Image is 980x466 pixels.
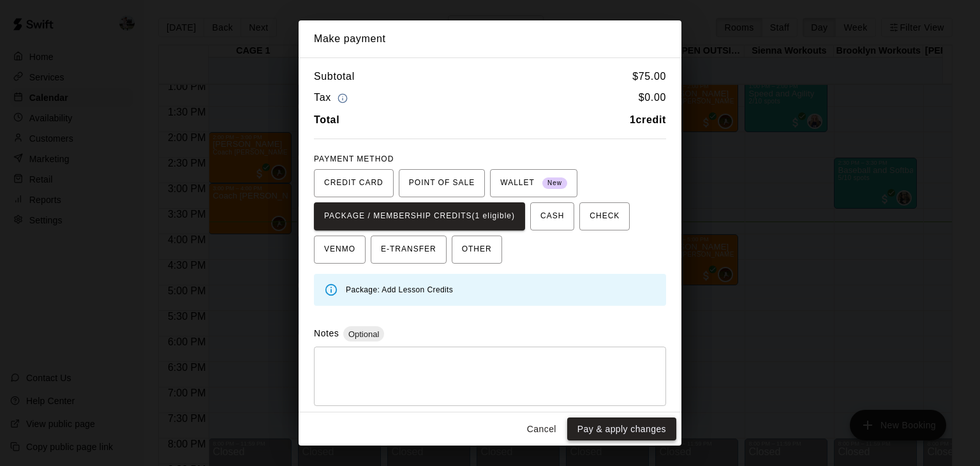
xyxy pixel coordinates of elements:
h6: Tax [314,89,351,107]
span: PACKAGE / MEMBERSHIP CREDITS (1 eligible) [324,206,515,227]
span: New [542,175,567,192]
b: 1 credit [630,114,666,125]
span: PAYMENT METHOD [314,154,394,163]
h6: $ 0.00 [639,89,666,107]
button: Pay & apply changes [567,417,676,441]
span: WALLET [500,173,567,193]
b: Total [314,114,339,125]
span: CASH [540,206,564,227]
button: CASH [530,202,574,230]
span: Package: Add Lesson Credits [346,285,453,294]
button: PACKAGE / MEMBERSHIP CREDITS(1 eligible) [314,202,525,230]
button: Cancel [521,417,562,441]
button: OTHER [452,236,502,264]
h6: Subtotal [314,68,355,85]
span: Optional [343,329,384,339]
button: WALLET New [490,169,577,197]
h6: $ 75.00 [632,68,666,85]
span: CHECK [590,206,620,227]
span: CREDIT CARD [324,173,383,193]
button: VENMO [314,236,366,264]
button: CHECK [579,202,630,230]
button: CREDIT CARD [314,169,394,197]
h2: Make payment [299,20,681,57]
span: POINT OF SALE [409,173,475,193]
button: E-TRANSFER [371,236,447,264]
span: E-TRANSFER [381,239,436,260]
button: POINT OF SALE [399,169,485,197]
label: Notes [314,328,339,338]
span: OTHER [462,239,492,260]
span: VENMO [324,239,355,260]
